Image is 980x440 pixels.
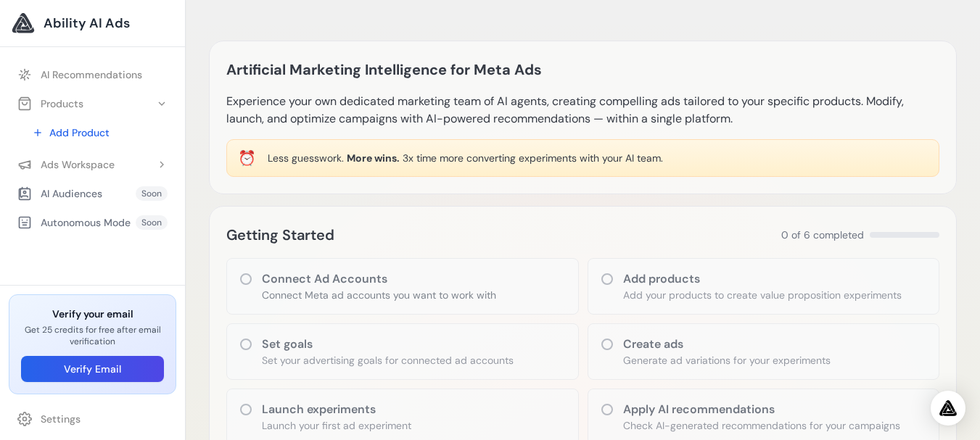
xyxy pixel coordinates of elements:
[262,418,411,433] p: Launch your first ad experiment
[623,270,902,288] h3: Add products
[262,401,411,418] h3: Launch experiments
[262,288,496,302] p: Connect Meta ad accounts you want to work with
[12,12,173,35] a: Ability AI Ads
[17,215,131,230] div: Autonomous Mode
[136,186,168,201] span: Soon
[226,58,542,81] h1: Artificial Marketing Intelligence for Meta Ads
[623,418,900,433] p: Check AI-generated recommendations for your campaigns
[9,406,176,432] a: Settings
[136,215,168,230] span: Soon
[623,353,831,368] p: Generate ad variations for your experiments
[226,93,939,128] p: Experience your own dedicated marketing team of AI agents, creating compelling ads tailored to yo...
[21,356,164,382] button: Verify Email
[23,120,176,146] a: Add Product
[623,401,900,418] h3: Apply AI recommendations
[262,270,496,288] h3: Connect Ad Accounts
[226,223,334,246] h2: Getting Started
[21,307,164,321] h3: Verify your email
[17,157,115,172] div: Ads Workspace
[17,96,83,111] div: Products
[623,336,831,353] h3: Create ads
[238,148,256,168] div: ⏰
[9,151,176,178] button: Ads Workspace
[347,151,400,165] span: More wins.
[44,13,130,33] span: Ability AI Ads
[931,391,965,426] div: Open Intercom Messenger
[623,288,902,302] p: Add your products to create value proposition experiments
[781,228,864,242] span: 0 of 6 completed
[17,186,102,201] div: AI Audiences
[9,91,176,117] button: Products
[403,151,663,165] span: 3x time more converting experiments with your AI team.
[9,62,176,88] a: AI Recommendations
[268,151,344,165] span: Less guesswork.
[262,336,514,353] h3: Set goals
[262,353,514,368] p: Set your advertising goals for connected ad accounts
[21,324,164,347] p: Get 25 credits for free after email verification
